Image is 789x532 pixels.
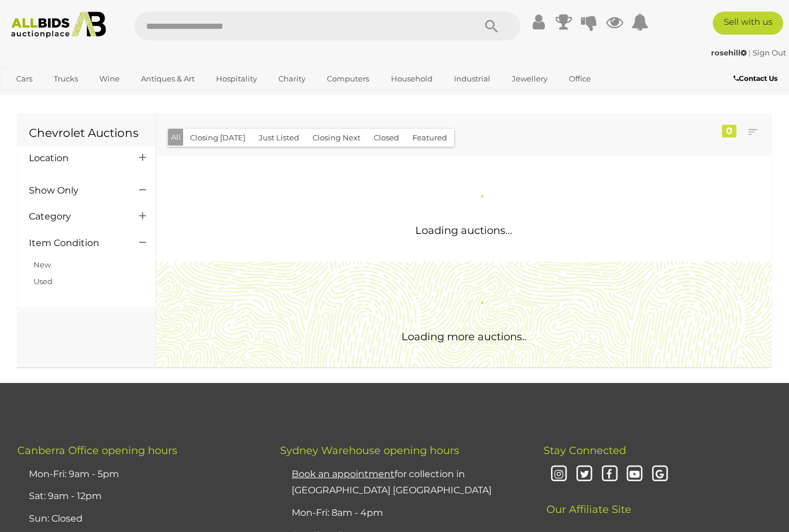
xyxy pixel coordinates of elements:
[711,48,749,57] a: rosehill
[306,129,367,147] button: Closing Next
[549,464,570,485] i: Instagram
[292,468,492,496] a: Book an appointmentfor collection in [GEOGRAPHIC_DATA] [GEOGRAPHIC_DATA]
[183,129,252,147] button: Closing [DATE]
[415,224,512,237] span: Loading auctions...
[26,508,251,530] li: Sun: Closed
[292,468,394,479] u: Book an appointment
[280,444,459,457] span: Sydney Warehouse opening hours
[713,12,783,35] a: Sell with us
[401,330,527,343] span: Loading more auctions..
[650,464,670,485] i: Google
[209,69,265,88] a: Hospitality
[54,88,151,107] a: [GEOGRAPHIC_DATA]
[168,129,184,146] button: All
[574,464,594,485] i: Twitter
[367,129,406,147] button: Closed
[6,12,111,38] img: Allbids.com.au
[405,129,454,147] button: Featured
[722,125,736,137] div: 0
[252,129,306,147] button: Just Listed
[749,48,751,57] span: |
[29,127,144,139] h1: Chevrolet Auctions
[289,502,514,524] li: Mon-Fri: 8am - 4pm
[384,69,440,88] a: Household
[319,69,377,88] a: Computers
[446,69,498,88] a: Industrial
[753,48,786,57] a: Sign Out
[625,464,645,485] i: Youtube
[29,185,122,196] h4: Show Only
[34,260,51,269] a: New
[133,69,202,88] a: Antiques & Art
[711,48,747,57] strong: rosehill
[26,463,251,486] li: Mon-Fri: 9am - 5pm
[9,88,47,107] a: Sports
[271,69,313,88] a: Charity
[734,74,777,83] b: Contact Us
[734,72,780,85] a: Contact Us
[544,486,631,516] span: Our Affiliate Site
[463,12,520,40] button: Search
[29,211,122,222] h4: Category
[17,444,177,457] span: Canberra Office opening hours
[26,485,251,508] li: Sat: 9am - 12pm
[600,464,620,485] i: Facebook
[46,69,85,88] a: Trucks
[504,69,555,88] a: Jewellery
[544,444,626,457] span: Stay Connected
[29,153,122,163] h4: Location
[561,69,598,88] a: Office
[29,238,122,248] h4: Item Condition
[9,69,40,88] a: Cars
[34,277,53,286] a: Used
[92,69,127,88] a: Wine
